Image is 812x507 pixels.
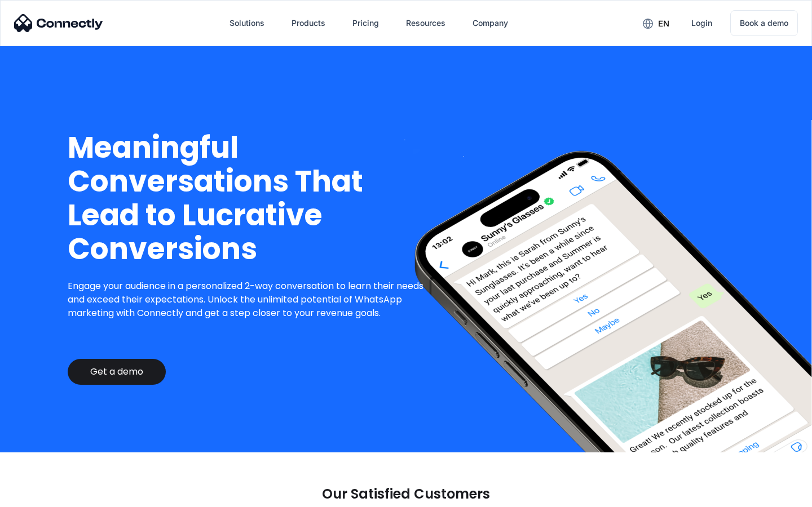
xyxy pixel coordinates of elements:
p: Our Satisfied Customers [322,486,490,502]
a: Login [682,10,721,37]
div: Products [292,15,325,31]
div: Get a demo [90,366,143,377]
div: Pricing [352,15,379,31]
a: Get a demo [68,359,166,385]
div: Resources [406,15,445,31]
img: Connectly Logo [14,14,103,32]
p: Engage your audience in a personalized 2-way conversation to learn their needs and exceed their e... [68,279,433,320]
div: Login [691,15,712,31]
a: Pricing [343,10,388,37]
div: en [658,16,669,32]
a: Book a demo [730,10,798,36]
div: Solutions [230,15,264,31]
div: Company [473,15,508,31]
ul: Language list [23,487,68,503]
h1: Meaningful Conversations That Lead to Lucrative Conversions [68,131,433,266]
aside: Language selected: English [11,487,68,503]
